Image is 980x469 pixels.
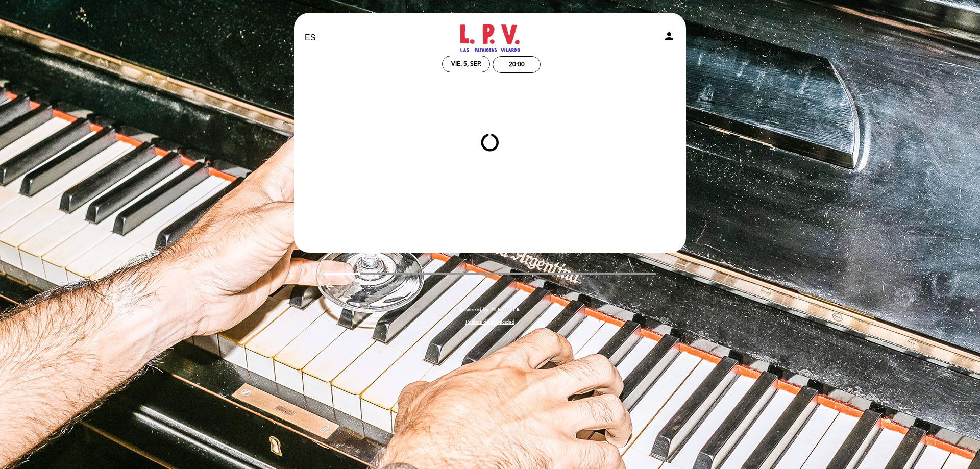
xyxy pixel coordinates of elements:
[663,30,675,42] i: person
[460,306,488,313] span: powered by
[509,61,525,68] div: 20:00
[460,306,520,313] a: powered by
[426,24,554,52] a: Las Patriotas
[451,60,481,68] div: vie. 5, sep.
[324,280,336,292] i: arrow_backward
[491,307,520,312] img: MEITRE
[465,318,514,326] a: Política de privacidad
[663,30,675,46] button: person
